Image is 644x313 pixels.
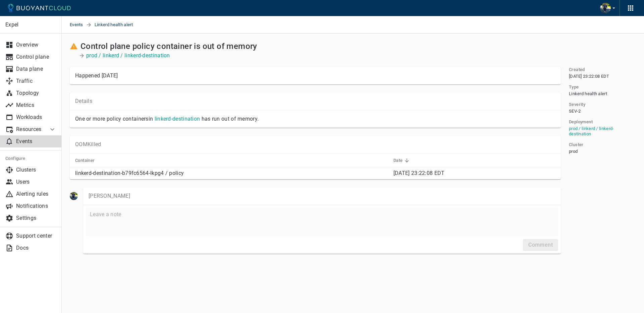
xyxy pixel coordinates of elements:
p: Alerting rules [16,191,56,197]
p: Settings [16,215,56,222]
span: Date [393,158,412,164]
span: [DATE] 23:22:08 EDT [569,74,609,79]
h5: Container [75,158,95,163]
a: Events [70,16,86,34]
p: One or more policy containers in has run out of memory. [75,116,555,122]
span: SEV-2 [569,109,581,114]
h5: Severity [569,102,585,107]
p: linkerd-destination-b79fc6564-lkpg4 / policy [75,170,388,177]
h5: Created [569,67,585,72]
h5: Type [569,84,579,90]
p: [PERSON_NAME] [89,193,555,199]
img: bjorn.stange@expel.io [70,192,78,200]
h5: Deployment [569,119,593,125]
a: linkerd-destination [155,116,200,122]
p: Topology [16,90,56,97]
h5: Date [393,158,403,163]
img: Bjorn Stange [600,3,611,13]
a: prod / linkerd / linkerd-destination [569,126,614,136]
p: Overview [16,42,56,48]
h5: Cluster [569,142,584,147]
span: Container [75,158,104,164]
p: Users [16,179,56,185]
p: Workloads [16,114,56,121]
div: Happened [75,72,118,79]
relative-time: [DATE] [102,72,118,79]
p: Resources [16,126,43,133]
span: Tue, 26 Aug 2025 03:22:08 UTC [393,170,445,176]
p: Notifications [16,203,56,209]
p: OOMKilled [75,141,101,148]
p: Support center [16,233,56,239]
p: Clusters [16,167,56,173]
p: Traffic [16,78,56,84]
h2: Control plane policy container is out of memory [80,42,257,51]
p: Events [16,138,56,145]
p: Docs [16,245,56,251]
p: Details [75,98,555,105]
a: prod / linkerd / linkerd-destination [86,52,170,59]
span: Linkerd health alert [569,91,607,97]
p: Expel [5,21,56,28]
p: Metrics [16,102,56,109]
span: prod [569,149,578,154]
span: Linkerd health alert [95,16,141,34]
h5: Configure [5,156,56,161]
p: Control plane [16,54,56,60]
p: Data plane [16,66,56,72]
